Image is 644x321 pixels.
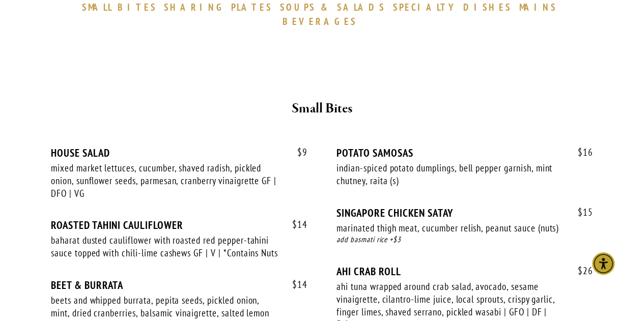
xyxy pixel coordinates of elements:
[337,147,593,159] div: POTATO SAMOSAS
[82,1,162,13] a: SMALLBITES
[51,279,307,291] div: BEET & BURRATA
[393,1,516,13] a: SPECIALTYDISHES
[320,1,331,13] span: &
[578,206,583,218] span: $
[283,15,357,27] span: BEVERAGES
[337,162,564,187] div: indian-spiced potato dumplings, bell pepper garnish, mint chutney, raita (s)
[118,1,157,13] span: BITES
[231,1,272,13] span: PLATES
[463,1,512,13] span: DISHES
[51,162,278,199] div: mixed market lettuces, cucumber, shaved radish, pickled onion, sunflower seeds, parmesan, cranber...
[519,1,557,13] span: MAINS
[280,1,316,13] span: SOUPS
[578,265,583,277] span: $
[568,147,593,158] span: 16
[592,252,614,275] div: Accessibility Menu
[51,219,307,231] div: ROASTED TAHINI CAULIFLOWER
[287,147,307,158] span: 9
[292,278,297,290] span: $
[51,147,307,159] div: HOUSE SALAD
[297,146,302,158] span: $
[519,1,562,13] a: MAINS
[337,207,593,219] div: SINGAPORE CHICKEN SATAY
[337,234,593,246] div: add basmati rice +$3
[164,1,226,13] span: SHARING
[393,1,458,13] span: SPECIALTY
[164,1,277,13] a: SHARINGPLATES
[280,1,390,13] a: SOUPS&SALADS
[292,218,297,230] span: $
[282,279,307,290] span: 14
[578,146,583,158] span: $
[337,1,385,13] span: SALADS
[82,1,113,13] span: SMALL
[292,100,352,118] strong: Small Bites
[283,15,362,27] a: BEVERAGES
[568,207,593,218] span: 15
[282,219,307,230] span: 14
[51,234,278,259] div: baharat dusted cauliflower with roasted red pepper-tahini sauce topped with chili-lime cashews GF...
[337,265,593,278] div: AHI CRAB ROLL
[337,222,564,235] div: marinated thigh meat, cucumber relish, peanut sauce (nuts)
[568,265,593,277] span: 26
